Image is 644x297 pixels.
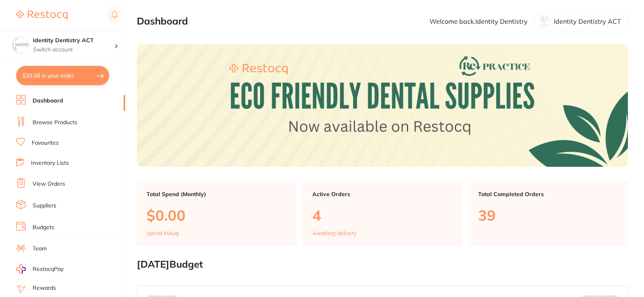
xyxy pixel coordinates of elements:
p: Identity Dentistry ACT [554,18,621,25]
p: 4 [312,207,452,223]
h2: Dashboard [137,16,188,27]
p: Active Orders [312,191,452,197]
p: spend in Aug [147,230,179,236]
h2: [DATE] Budget [137,259,628,270]
img: Restocq Logo [16,10,68,20]
a: Active Orders4Awaiting delivery [303,181,462,246]
a: Total Completed Orders39 [469,181,628,246]
a: Suppliers [33,202,56,210]
a: Rewards [33,284,56,292]
a: Restocq Logo [16,6,68,25]
button: $33.58 in your order [16,66,109,85]
a: RestocqPay [16,264,64,274]
p: 39 [478,207,618,223]
a: Inventory Lists [31,159,69,167]
p: Awaiting delivery [312,230,357,236]
a: Budgets [33,223,54,231]
h4: Identity Dentistry ACT [33,37,114,45]
p: Total Completed Orders [478,191,618,197]
span: RestocqPay [33,265,64,273]
a: Total Spend (Monthly)$0.00spend inAug [137,181,296,246]
p: $0.00 [147,207,287,223]
img: Dashboard [137,44,628,167]
img: Identity Dentistry ACT [12,37,29,53]
img: RestocqPay [16,264,26,274]
a: Dashboard [33,97,63,105]
a: View Orders [33,180,65,188]
p: Total Spend (Monthly) [147,191,287,197]
p: Welcome back, Identity Dentistry [429,18,528,25]
a: Browse Products [33,119,77,127]
a: Team [33,245,47,253]
a: Favourites [32,139,59,147]
p: Switch account [33,46,114,54]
